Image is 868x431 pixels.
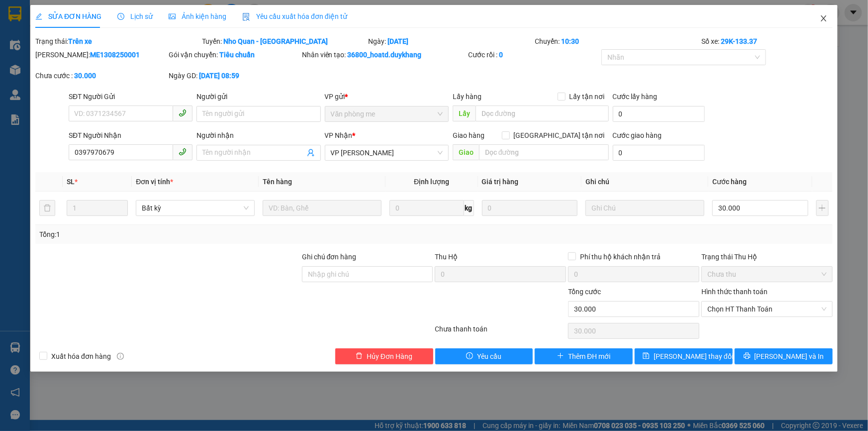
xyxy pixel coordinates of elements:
[613,145,705,161] input: Cước giao hàng
[169,70,300,81] div: Ngày GD:
[453,144,479,160] span: Giao
[331,145,443,160] span: VP Nguyễn Quốc Trị
[468,49,599,60] div: Cước rồi :
[68,37,92,45] b: Trên xe
[643,352,650,360] span: save
[414,178,449,186] span: Định lượng
[39,200,55,216] button: delete
[466,352,473,360] span: exclamation-circle
[67,178,75,186] span: SL
[464,200,474,216] span: kg
[117,12,153,20] span: Lịch sử
[435,348,533,364] button: exclamation-circleYêu cầu
[568,288,601,296] span: Tổng cước
[368,36,534,47] div: Ngày:
[388,37,409,45] b: [DATE]
[453,131,484,139] span: Giao hàng
[223,37,328,45] b: Nho Quan - [GEOGRAPHIC_DATA]
[331,107,443,121] span: Văn phòng me
[136,178,173,186] span: Đơn vị tính
[39,229,335,240] div: Tổng: 1
[434,323,568,341] div: Chưa thanh toán
[744,352,751,360] span: printer
[335,348,433,364] button: deleteHủy Đơn Hàng
[263,200,382,216] input: VD: Bàn, Ghế
[263,178,292,186] span: Tên hàng
[581,172,708,192] th: Ghi chú
[712,178,747,186] span: Cước hàng
[348,51,422,59] b: 36800_hoatd.duykhang
[561,37,579,45] b: 10:30
[576,251,665,262] span: Phí thu hộ khách nhận trả
[74,72,96,80] b: 30.000
[820,14,828,22] span: close
[755,351,824,362] span: [PERSON_NAME] và In
[169,12,226,20] span: Ảnh kiện hàng
[35,49,167,60] div: [PERSON_NAME]:
[613,93,658,101] label: Cước lấy hàng
[117,13,124,20] span: clock-circle
[325,91,449,102] div: VP gửi
[219,51,255,59] b: Tiêu chuẩn
[477,351,501,362] span: Yêu cầu
[721,37,757,45] b: 29K-133.37
[196,130,320,141] div: Người nhận
[35,13,42,20] span: edit
[169,13,176,20] span: picture
[613,106,705,122] input: Cước lấy hàng
[635,348,733,364] button: save[PERSON_NAME] thay đổi
[453,106,476,121] span: Lấy
[499,51,503,59] b: 0
[510,130,609,141] span: [GEOGRAPHIC_DATA] tận nơi
[325,131,353,139] span: VP Nhận
[367,351,412,362] span: Hủy Đơn Hàng
[535,348,633,364] button: plusThêm ĐH mới
[566,91,609,102] span: Lấy tận nơi
[482,200,578,216] input: 0
[356,352,363,360] span: delete
[302,49,467,60] div: Nhân viên tạo:
[453,93,482,101] span: Lấy hàng
[810,5,838,33] button: Close
[242,13,250,21] img: icon
[47,351,115,362] span: Xuất hóa đơn hàng
[302,266,433,282] input: Ghi chú đơn hàng
[654,351,733,362] span: [PERSON_NAME] thay đổi
[69,91,193,102] div: SĐT Người Gửi
[707,267,827,282] span: Chưa thu
[302,253,357,261] label: Ghi chú đơn hàng
[534,36,700,47] div: Chuyến:
[142,201,249,215] span: Bất kỳ
[117,353,124,360] span: info-circle
[35,12,101,20] span: SỬA ĐƠN HÀNG
[476,106,609,121] input: Dọc đường
[34,36,201,47] div: Trạng thái:
[242,12,347,20] span: Yêu cầu xuất hóa đơn điện tử
[179,109,187,117] span: phone
[568,351,610,362] span: Thêm ĐH mới
[701,251,833,262] div: Trạng thái Thu Hộ
[735,348,833,364] button: printer[PERSON_NAME] và In
[169,49,300,60] div: Gói vận chuyển:
[479,144,609,160] input: Dọc đường
[201,36,368,47] div: Tuyến:
[179,148,187,156] span: phone
[585,200,704,216] input: Ghi Chú
[557,352,564,360] span: plus
[196,91,320,102] div: Người gửi
[90,51,140,59] b: ME1308250001
[482,178,519,186] span: Giá trị hàng
[35,70,167,81] div: Chưa cước :
[707,302,827,317] span: Chọn HT Thanh Toán
[701,288,768,296] label: Hình thức thanh toán
[700,36,834,47] div: Số xe:
[199,72,239,80] b: [DATE] 08:59
[307,149,315,157] span: user-add
[69,130,193,141] div: SĐT Người Nhận
[613,131,662,139] label: Cước giao hàng
[816,200,829,216] button: plus
[435,253,458,261] span: Thu Hộ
